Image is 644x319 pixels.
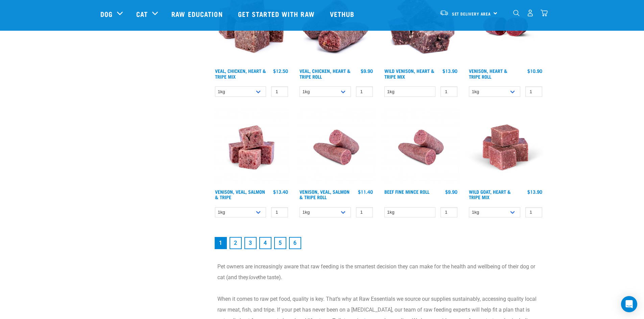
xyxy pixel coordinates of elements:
[274,237,286,249] a: Goto page 5
[384,190,429,193] a: Beef Fine Mince Roll
[244,237,257,249] a: Goto page 3
[525,86,542,97] input: 1
[525,207,542,218] input: 1
[440,207,457,218] input: 1
[289,237,301,249] a: Goto page 6
[300,70,351,77] a: Veal, Chicken, Heart & Tripe Roll
[361,68,373,74] div: $9.90
[440,86,457,97] input: 1
[248,274,258,281] em: love
[165,0,231,27] a: Raw Education
[384,70,434,77] a: Wild Venison, Heart & Tripe Mix
[445,189,457,194] div: $9.90
[383,109,459,186] img: Venison Veal Salmon Tripe 1651
[452,12,491,15] span: Set Delivery Area
[467,109,544,186] img: Goat Heart Tripe 8451
[136,9,148,19] a: Cat
[439,10,449,16] img: van-moving.png
[298,109,375,186] img: Venison Veal Salmon Tripe 1651
[621,296,637,312] div: Open Intercom Messenger
[469,190,511,198] a: Wild Goat, Heart & Tripe Mix
[213,109,290,186] img: Venison Veal Salmon Tripe 1621
[215,237,227,249] a: Page 1
[259,237,271,249] a: Goto page 4
[215,190,265,198] a: Venison, Veal, Salmon & Tripe
[271,207,288,218] input: 1
[271,86,288,97] input: 1
[356,86,373,97] input: 1
[527,189,542,194] div: $13.90
[231,0,323,27] a: Get started with Raw
[273,68,288,74] div: $12.50
[541,9,548,17] img: home-icon@2x.png
[469,70,507,77] a: Venison, Heart & Tripe Roll
[443,68,457,74] div: $13.90
[356,207,373,218] input: 1
[230,237,242,249] a: Goto page 2
[215,70,266,77] a: Veal, Chicken, Heart & Tripe Mix
[358,189,373,194] div: $11.40
[513,10,520,16] img: home-icon-1@2x.png
[527,9,534,17] img: user.png
[100,9,113,19] a: Dog
[217,261,540,283] p: Pet owners are increasingly aware that raw feeding is the smartest decision they can make for the...
[323,0,363,27] a: Vethub
[213,236,544,250] nav: pagination
[300,190,350,198] a: Venison, Veal, Salmon & Tripe Roll
[527,68,542,74] div: $10.90
[273,189,288,194] div: $13.40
